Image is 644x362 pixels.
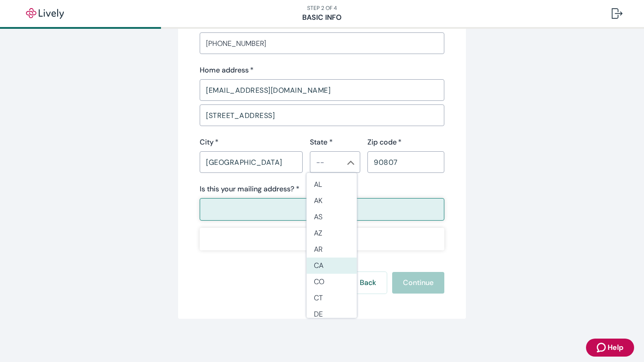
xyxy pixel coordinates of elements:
svg: Zendesk support icon [597,342,608,353]
li: AR [307,241,357,258]
label: Home address [200,65,254,76]
li: AZ [307,225,357,241]
label: Zip code [367,137,402,148]
li: DE [307,306,357,322]
input: Address line 2 [200,106,444,124]
li: CA [307,258,357,274]
label: Is this your mailing address? * [200,184,300,195]
button: No [200,228,444,250]
li: AS [307,209,357,225]
button: Zendesk support iconHelp [586,339,634,357]
input: Zip code [367,153,444,171]
svg: Chevron icon [347,159,354,166]
label: City [200,137,219,148]
label: State * [310,137,333,148]
input: City [200,153,303,171]
button: Back [349,272,387,294]
li: AK [307,193,357,209]
button: Log out [604,3,630,24]
li: CT [307,290,357,306]
img: Lively [20,8,70,19]
li: AL [307,176,357,193]
input: (555) 555-5555 [200,34,444,52]
button: Close [346,158,355,167]
input: Address line 1 [200,81,444,99]
button: Yes [200,198,444,221]
input: -- [313,156,343,168]
span: Help [608,342,623,353]
li: CO [307,274,357,290]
